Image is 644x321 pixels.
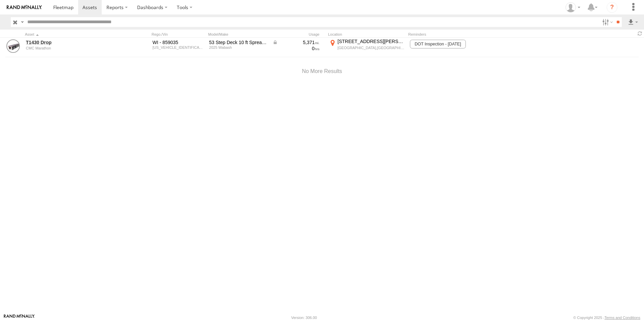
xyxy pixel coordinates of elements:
[607,2,617,13] i: ?
[209,39,268,45] div: 53 Step Deck 10 ft Spread Axle Trailer
[20,17,25,27] label: Search Query
[337,38,405,44] div: [STREET_ADDRESS][PERSON_NAME]
[6,39,20,53] a: View Asset Details
[291,316,317,320] div: Version: 306.00
[271,32,325,37] div: Usage
[573,316,640,320] div: © Copyright 2025 -
[337,45,405,50] div: [GEOGRAPHIC_DATA],[GEOGRAPHIC_DATA]
[208,32,269,37] div: Model/Make
[26,46,118,50] div: undefined
[328,38,406,57] label: Click to View Current Location
[209,45,268,49] div: 2025 Wabash
[627,17,639,27] label: Export results as...
[328,32,406,37] div: Location
[410,40,465,48] span: DOT Inspection - 08/31/2026
[25,32,119,37] div: Click to Sort
[408,32,516,37] div: Reminders
[272,45,320,51] div: 0
[153,45,204,49] div: 1JJG532M5SC581697
[7,5,42,10] img: rand-logo.svg
[152,32,205,37] div: Rego./Vin
[272,39,320,45] div: Data from Vehicle CANbus
[636,30,644,37] span: Refresh
[4,314,35,321] a: Visit our Website
[26,39,118,45] a: T1430 Drop
[605,316,640,320] a: Terms and Conditions
[600,17,614,27] label: Search Filter Options
[153,39,204,45] div: WI - 859035
[563,2,583,12] div: Jay Hammerstrom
